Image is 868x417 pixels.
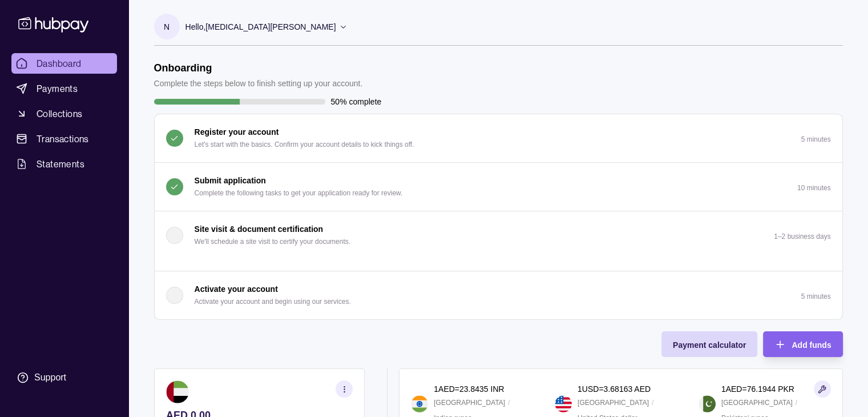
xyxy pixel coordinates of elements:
a: Payments [11,78,117,99]
p: Activate your account [195,283,278,295]
p: 1 USD = 3.68163 AED [578,383,651,395]
button: Register your account Let's start with the basics. Confirm your account details to kick things of... [155,114,842,162]
span: Payment calculator [673,340,746,350]
p: / [652,396,653,409]
img: us [555,395,572,412]
a: Collections [11,103,117,124]
p: [GEOGRAPHIC_DATA] [434,396,505,409]
p: / [796,396,797,409]
a: Transactions [11,129,117,149]
p: Let's start with the basics. Confirm your account details to kick things off. [195,138,414,151]
p: Register your account [195,126,279,138]
img: ae [166,380,189,403]
p: / [508,396,510,409]
button: Submit application Complete the following tasks to get your application ready for review.10 minutes [155,163,842,211]
span: Add funds [792,340,831,350]
span: Collections [37,107,82,121]
div: Site visit & document certification We'll schedule a site visit to certify your documents.1–2 bus... [155,259,842,271]
p: [GEOGRAPHIC_DATA] [578,396,649,409]
span: Dashboard [37,57,82,70]
p: N [164,21,169,33]
p: 50% complete [331,95,382,108]
button: Add funds [763,331,842,357]
a: Support [11,366,117,390]
p: Complete the steps below to finish setting up your account. [154,77,363,90]
a: Statements [11,154,117,174]
div: Support [34,371,66,384]
span: Payments [37,82,78,95]
p: Hello, [MEDICAL_DATA][PERSON_NAME] [185,21,336,33]
p: 5 minutes [801,135,830,143]
p: Site visit & document certification [195,223,324,235]
span: Statements [37,157,84,171]
p: 5 minutes [801,292,830,300]
p: 1 AED = 76.1944 PKR [721,383,794,395]
p: Activate your account and begin using our services. [195,295,351,308]
p: Submit application [195,174,266,187]
img: in [411,395,428,412]
a: Dashboard [11,53,117,74]
p: [GEOGRAPHIC_DATA] [721,396,793,409]
span: Transactions [37,132,89,146]
p: Complete the following tasks to get your application ready for review. [195,187,403,199]
p: 1 AED = 23.8435 INR [434,383,504,395]
button: Payment calculator [661,331,757,357]
h1: Onboarding [154,62,363,74]
p: 10 minutes [797,184,831,192]
p: 1–2 business days [774,232,830,240]
button: Activate your account Activate your account and begin using our services.5 minutes [155,271,842,319]
p: We'll schedule a site visit to certify your documents. [195,235,351,248]
img: pk [699,395,716,412]
button: Site visit & document certification We'll schedule a site visit to certify your documents.1–2 bus... [155,211,842,259]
